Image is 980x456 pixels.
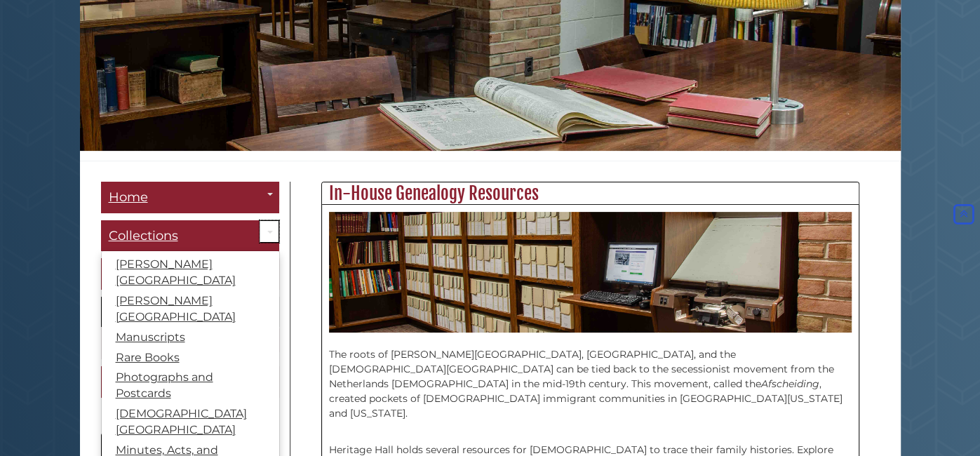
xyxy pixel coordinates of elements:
a: Rare Books [102,348,279,368]
img: Heritage Hall genealogy [329,212,852,332]
h2: In-House Genealogy Resources [322,182,859,205]
span: Home [109,189,148,205]
a: Back to Top [951,208,976,220]
em: Afscheiding [761,377,819,390]
span: Collections [109,228,178,243]
a: Home [101,182,279,213]
p: The roots of [PERSON_NAME][GEOGRAPHIC_DATA], [GEOGRAPHIC_DATA], and the [DEMOGRAPHIC_DATA][GEOGRA... [329,333,852,421]
a: [DEMOGRAPHIC_DATA][GEOGRAPHIC_DATA] [102,404,279,441]
a: [PERSON_NAME][GEOGRAPHIC_DATA] [102,255,279,291]
a: [PERSON_NAME][GEOGRAPHIC_DATA] [102,291,279,328]
a: Photographs and Postcards [102,368,279,404]
a: Collections [101,220,279,252]
a: Manuscripts [102,328,279,348]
